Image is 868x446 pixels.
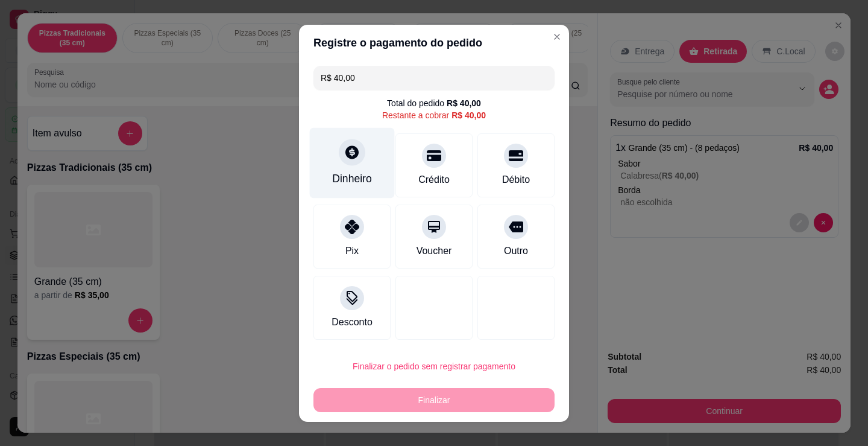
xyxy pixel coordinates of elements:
[382,109,486,121] div: Restante a cobrar
[387,97,481,109] div: Total do pedido
[313,354,555,378] button: Finalizar o pedido sem registrar pagamento
[504,244,528,258] div: Outro
[451,109,486,121] div: R$ 40,00
[502,173,530,187] div: Débito
[345,244,359,258] div: Pix
[332,315,373,330] div: Desconto
[418,173,450,187] div: Crédito
[332,171,372,186] div: Dinheiro
[321,66,547,90] input: Ex.: hambúrguer de cordeiro
[447,97,481,109] div: R$ 40,00
[547,27,567,46] button: Close
[417,244,452,258] div: Voucher
[299,25,569,61] header: Registre o pagamento do pedido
